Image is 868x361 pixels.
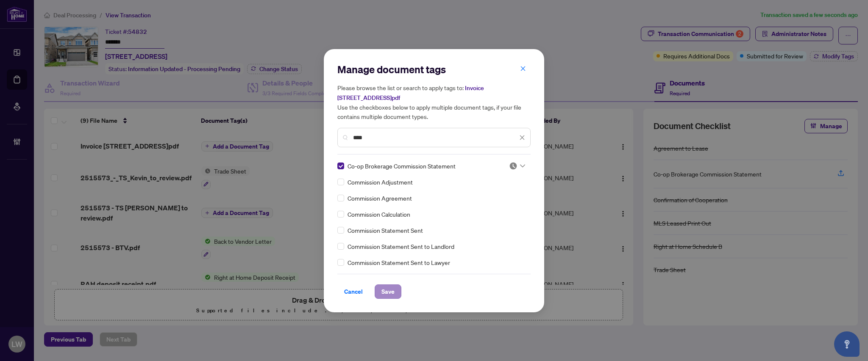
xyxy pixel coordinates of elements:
[348,161,456,171] span: Co-op Brokerage Commission Statement
[520,66,526,72] span: close
[337,284,370,299] button: Cancel
[348,226,423,235] span: Commission Statement Sent
[348,193,412,203] span: Commission Agreement
[509,162,525,170] span: Pending Review
[337,84,484,102] span: Invoice [STREET_ADDRESS]pdf
[348,258,450,267] span: Commission Statement Sent to Lawyer
[344,285,363,298] span: Cancel
[381,285,395,298] span: Save
[348,242,454,251] span: Commission Statement Sent to Landlord
[348,209,410,219] span: Commission Calculation
[519,135,525,141] span: close
[375,284,401,299] button: Save
[834,331,860,357] button: Open asap
[337,83,531,121] h5: Please browse the list or search to apply tags to: Use the checkboxes below to apply multiple doc...
[509,162,517,170] img: status
[348,177,413,187] span: Commission Adjustment
[337,63,531,76] h2: Manage document tags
